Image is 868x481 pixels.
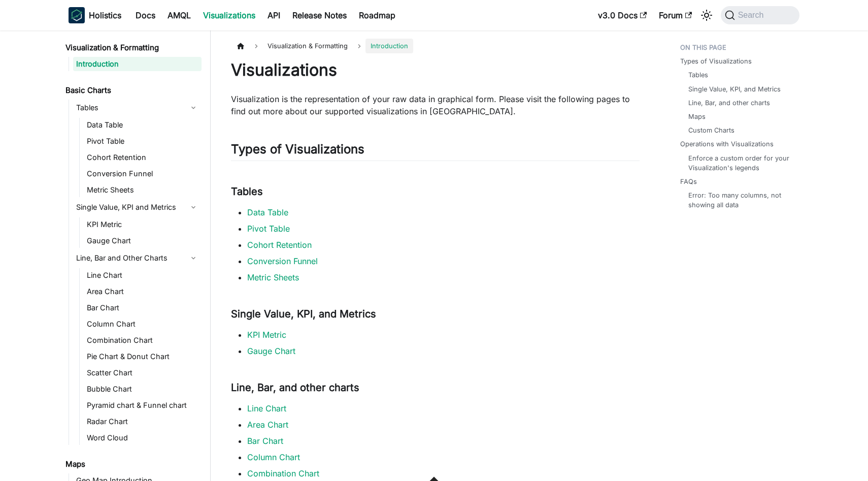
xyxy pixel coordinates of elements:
a: Cohort Retention [84,150,202,165]
a: Gauge Chart [247,346,295,356]
a: Area Chart [84,284,202,299]
a: Line, Bar, and other charts [688,98,770,108]
a: Bar Chart [84,301,202,315]
a: Maps [688,112,706,121]
a: Combination Chart [247,468,319,478]
a: Types of Visualizations [680,56,752,66]
a: AMQL [161,7,197,23]
a: Pie Chart & Donut Chart [84,349,202,364]
a: Visualization & Formatting [62,41,202,55]
h3: Single Value, KPI, and Metrics [231,308,640,320]
a: Conversion Funnel [247,256,318,266]
a: Error: Too many columns, not showing all data [688,190,789,210]
a: Column Chart [84,317,202,331]
nav: Breadcrumbs [231,39,640,53]
a: Visualizations [197,7,261,23]
a: Bubble Chart [84,382,202,396]
a: Introduction [73,57,202,71]
a: Forum [653,7,698,23]
a: Data Table [247,207,288,217]
a: FAQs [680,177,697,186]
b: Holistics [89,9,121,21]
a: Pivot Table [84,134,202,148]
span: Search [735,11,770,20]
a: KPI Metric [84,217,202,232]
a: Metric Sheets [247,272,299,282]
a: Roadmap [353,7,402,23]
a: Pivot Table [247,223,290,234]
h3: Line, Bar, and other charts [231,381,640,394]
a: Line Chart [247,403,286,413]
a: Line, Bar and Other Charts [73,250,202,266]
a: Line Chart [84,268,202,282]
span: Introduction [365,39,413,53]
img: Holistics [69,7,85,23]
a: API [261,7,286,23]
a: Conversion Funnel [84,167,202,181]
a: Tables [688,70,708,80]
a: Bar Chart [247,436,283,446]
a: Custom Charts [688,125,735,135]
a: Single Value, KPI, and Metrics [688,84,781,94]
a: Single Value, KPI and Metrics [73,199,202,215]
nav: Docs sidebar [58,30,211,481]
h2: Types of Visualizations [231,142,640,161]
a: Basic Charts [62,83,202,98]
a: Area Chart [247,420,288,430]
a: Enforce a custom order for your Visualization's legends [688,153,789,173]
a: Word Cloud [84,431,202,445]
a: Radar Chart [84,414,202,429]
a: Data Table [84,118,202,132]
a: Operations with Visualizations [680,139,774,149]
a: v3.0 Docs [592,7,653,23]
a: Metric Sheets [84,183,202,197]
a: Pyramid chart & Funnel chart [84,398,202,412]
span: Visualization & Formatting [262,39,353,53]
button: Switch between dark and light mode (currently system mode) [698,7,715,23]
a: Docs [129,7,161,23]
a: Column Chart [247,452,300,462]
button: Search (Command+K) [721,6,799,24]
p: Visualization is the representation of your raw data in graphical form. Please visit the followin... [231,93,640,117]
a: HolisticsHolisticsHolistics [69,7,121,23]
a: Release Notes [286,7,353,23]
a: Gauge Chart [84,234,202,248]
a: KPI Metric [247,330,286,340]
h3: Tables [231,185,640,198]
h1: Visualizations [231,60,640,80]
a: Cohort Retention [247,240,312,250]
a: Combination Chart [84,333,202,347]
a: Scatter Chart [84,366,202,380]
a: Maps [62,457,202,471]
a: Tables [73,100,202,116]
a: Home page [231,39,250,53]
